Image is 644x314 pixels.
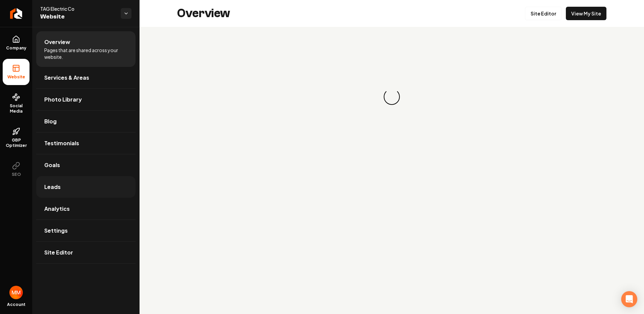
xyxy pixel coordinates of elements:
[3,122,30,154] a: GBP Optimizer
[36,111,136,132] a: Blog
[44,161,60,169] span: Goals
[381,86,402,107] div: Loading
[44,117,57,125] span: Blog
[3,88,30,119] a: Social Media
[44,183,61,191] span: Leads
[44,38,70,46] span: Overview
[566,7,606,20] a: View My Site
[36,242,136,263] a: Site Editor
[44,95,82,104] span: Photo Library
[7,302,25,307] span: Account
[44,74,89,82] span: Services & Areas
[36,89,136,110] a: Photo Library
[5,74,28,80] span: Website
[36,67,136,88] a: Services & Areas
[525,7,562,20] a: Site Editor
[44,139,79,147] span: Testimonials
[44,248,73,257] span: Site Editor
[177,7,230,20] h2: Overview
[36,132,136,154] a: Testimonials
[36,154,136,176] a: Goals
[3,30,30,56] a: Company
[40,12,115,22] span: Website
[9,286,23,299] img: Matthew Meyer
[621,291,637,307] div: Open Intercom Messenger
[44,227,68,235] span: Settings
[3,45,29,51] span: Company
[40,5,115,12] span: TAG Electric Co
[44,205,70,213] span: Analytics
[9,286,23,299] button: Open user button
[36,198,136,220] a: Analytics
[44,47,127,60] span: Pages that are shared across your website.
[9,172,23,177] span: SEO
[10,8,22,19] img: Rebolt Logo
[36,220,136,241] a: Settings
[3,156,30,183] button: SEO
[36,176,136,198] a: Leads
[3,103,30,114] span: Social Media
[3,138,30,148] span: GBP Optimizer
